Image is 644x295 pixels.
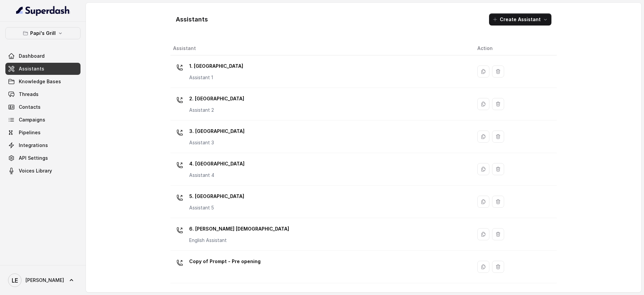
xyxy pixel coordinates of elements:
span: Contacts [19,104,41,110]
button: Create Assistant [489,13,551,26]
p: 2. [GEOGRAPHIC_DATA] [189,93,244,104]
p: Assistant 4 [189,172,245,179]
img: light.svg [16,5,70,16]
a: Threads [5,88,80,100]
a: Dashboard [5,50,80,62]
a: [PERSON_NAME] [5,271,80,290]
a: Integrations [5,139,80,151]
p: 4. [GEOGRAPHIC_DATA] [189,158,245,169]
a: Contacts [5,101,80,113]
span: Campaigns [19,116,45,123]
a: Voices Library [5,165,80,177]
a: Campaigns [5,114,80,126]
h1: Assistants [176,14,208,25]
a: API Settings [5,152,80,164]
p: 5. [GEOGRAPHIC_DATA] [189,191,244,202]
text: LE [12,277,18,284]
p: Assistant 2 [189,107,244,113]
span: Threads [19,91,39,98]
p: 3. [GEOGRAPHIC_DATA] [189,126,245,137]
th: Action [472,42,557,55]
span: Integrations [19,142,48,149]
span: [PERSON_NAME] [25,277,64,284]
span: Pipelines [19,129,41,136]
p: Assistant 1 [189,74,243,81]
span: Knowledge Bases [19,78,61,85]
p: 6. [PERSON_NAME] [DEMOGRAPHIC_DATA] [189,224,289,234]
button: Papi's Grill [5,27,80,39]
a: Knowledge Bases [5,76,80,88]
p: 1. [GEOGRAPHIC_DATA] [189,61,243,71]
p: Copy of Prompt - Pre opening [189,256,261,267]
p: Assistant 3 [189,139,245,146]
p: English Assistant [189,237,289,244]
a: Assistants [5,63,80,75]
span: Assistants [19,65,44,72]
a: Pipelines [5,127,80,139]
span: Voices Library [19,167,52,174]
th: Assistant [170,42,472,55]
p: Papi's Grill [30,29,56,37]
p: Assistant 5 [189,204,244,211]
span: Dashboard [19,53,45,59]
span: API Settings [19,155,48,161]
